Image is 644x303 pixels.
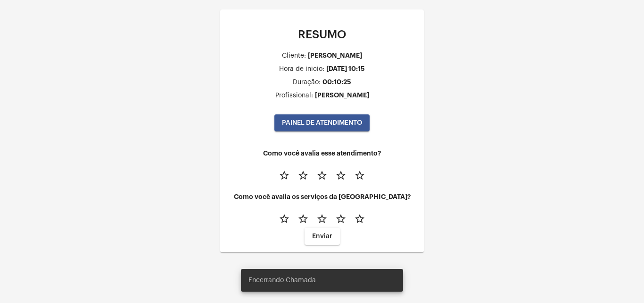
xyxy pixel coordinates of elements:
span: Enviar [312,233,332,240]
div: [PERSON_NAME] [315,92,369,99]
mat-icon: star_border [297,170,309,181]
mat-icon: star_border [335,213,347,225]
mat-icon: star_border [316,170,328,181]
div: Hora de inicio: [279,66,324,73]
mat-icon: star_border [335,170,347,181]
div: [PERSON_NAME] [308,52,362,59]
div: Profissional: [275,92,313,99]
div: Duração: [293,79,321,86]
h4: Como você avalia os serviços da [GEOGRAPHIC_DATA]? [228,193,416,200]
mat-icon: star_border [354,170,365,181]
mat-icon: star_border [279,170,290,181]
div: [DATE] 10:15 [326,65,365,72]
span: PAINEL DE ATENDIMENTO [282,120,362,126]
mat-icon: star_border [279,213,290,225]
button: PAINEL DE ATENDIMENTO [274,114,370,131]
div: Cliente: [282,52,306,60]
div: 00:10:25 [322,78,351,86]
mat-icon: star_border [354,213,365,225]
button: Enviar [305,228,340,245]
p: RESUMO [228,28,416,41]
h4: Como você avalia esse atendimento? [228,150,416,157]
span: Encerrando Chamada [248,276,316,285]
mat-icon: star_border [297,213,309,225]
mat-icon: star_border [316,213,328,225]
